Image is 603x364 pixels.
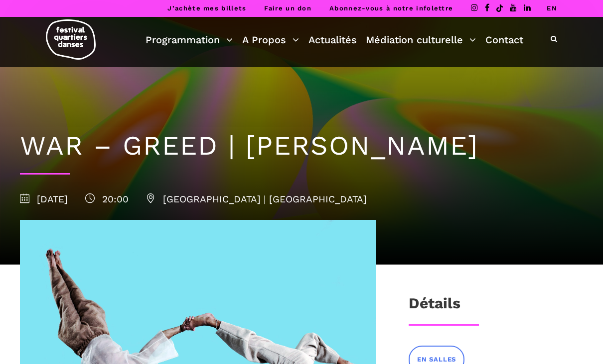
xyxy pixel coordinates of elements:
a: Contact [485,31,523,48]
span: [DATE] [20,193,68,205]
a: EN [547,4,557,12]
h3: Détails [409,294,460,319]
span: [GEOGRAPHIC_DATA] | [GEOGRAPHIC_DATA] [146,193,367,205]
img: logo-fqd-med [46,19,96,60]
h1: WAR – GREED | [PERSON_NAME] [20,130,583,162]
a: Actualités [308,31,357,48]
a: A Propos [242,31,299,48]
a: Faire un don [264,4,311,12]
a: Médiation culturelle [366,31,476,48]
a: Programmation [146,31,233,48]
span: 20:00 [85,193,129,205]
a: J’achète mes billets [167,4,246,12]
a: Abonnez-vous à notre infolettre [329,4,453,12]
